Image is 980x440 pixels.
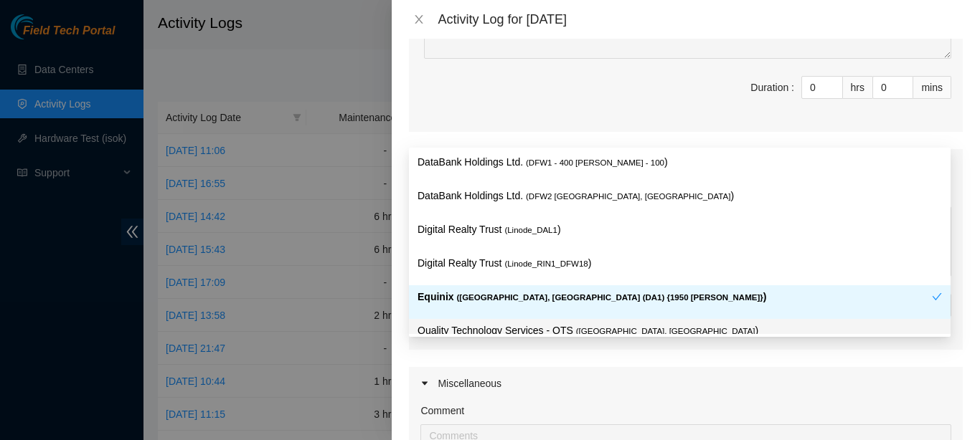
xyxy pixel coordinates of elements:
div: Miscellaneous [409,367,963,400]
label: Comment [420,403,464,419]
button: Close [409,13,429,27]
div: Activity Log for [DATE] [438,11,963,27]
p: DataBank Holdings Ltd. ) [418,188,942,204]
span: ( [GEOGRAPHIC_DATA], [GEOGRAPHIC_DATA] [576,327,755,335]
span: check [932,292,942,302]
p: Equinix ) [418,289,932,305]
span: ( Linode_DAL1 [504,226,557,234]
p: Quality Technology Services - QTS ) [418,322,942,339]
div: hrs [843,76,873,99]
span: close [413,14,425,25]
p: Digital Realty Trust ) [418,255,942,272]
span: ( DFW1 - 400 [PERSON_NAME] - 100 [526,158,664,167]
p: DataBank Holdings Ltd. ) [418,154,942,171]
p: Digital Realty Trust ) [418,221,942,238]
span: ( Linode_RIN1_DFW18 [504,259,588,268]
span: ( [GEOGRAPHIC_DATA], [GEOGRAPHIC_DATA] (DA1) {1950 [PERSON_NAME]} [456,293,763,302]
div: mins [913,76,951,99]
span: caret-right [420,379,429,388]
span: ( DFW2 [GEOGRAPHIC_DATA], [GEOGRAPHIC_DATA] [526,192,730,201]
div: Duration : [750,80,794,95]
